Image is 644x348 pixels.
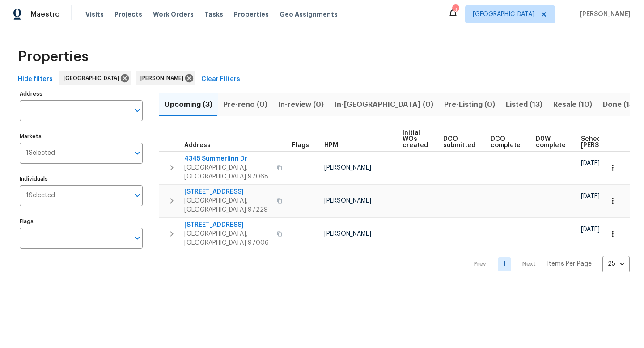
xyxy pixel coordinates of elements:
[85,10,104,19] span: Visits
[184,163,271,181] span: [GEOGRAPHIC_DATA], [GEOGRAPHIC_DATA] 97068
[581,160,600,166] span: [DATE]
[184,187,271,196] span: [STREET_ADDRESS]
[131,104,144,117] button: Open
[18,52,89,61] span: Properties
[131,232,144,244] button: Open
[20,176,143,182] label: Individuals
[14,71,56,88] button: Hide filters
[136,71,195,85] div: [PERSON_NAME]
[184,196,271,214] span: [GEOGRAPHIC_DATA], [GEOGRAPHIC_DATA] 97229
[324,165,371,171] span: [PERSON_NAME]
[324,142,338,149] span: HPM
[223,98,267,111] span: Pre-reno (0)
[292,142,309,149] span: Flags
[553,98,592,111] span: Resale (10)
[153,10,194,19] span: Work Orders
[498,257,511,271] a: Goto page 1
[602,252,630,276] div: 25
[234,10,269,19] span: Properties
[201,74,240,85] span: Clear Filters
[491,136,521,149] span: DCO complete
[20,134,143,139] label: Markets
[402,130,428,149] span: Initial WOs created
[466,256,630,272] nav: Pagination Navigation
[114,10,142,19] span: Projects
[184,154,271,163] span: 4345 Summerlinn Dr
[204,11,223,17] span: Tasks
[20,219,143,224] label: Flags
[536,136,566,149] span: D0W complete
[335,98,433,111] span: In-[GEOGRAPHIC_DATA] (0)
[198,71,244,88] button: Clear Filters
[184,142,211,149] span: Address
[506,98,542,111] span: Listed (13)
[581,136,631,149] span: Scheduled [PERSON_NAME]
[576,10,631,19] span: [PERSON_NAME]
[184,229,271,247] span: [GEOGRAPHIC_DATA], [GEOGRAPHIC_DATA] 97006
[64,74,123,83] span: [GEOGRAPHIC_DATA]
[603,98,641,111] span: Done (156)
[278,98,324,111] span: In-review (0)
[324,198,371,204] span: [PERSON_NAME]
[20,91,143,97] label: Address
[131,147,144,159] button: Open
[547,259,592,268] p: Items Per Page
[26,149,55,157] span: 1 Selected
[280,10,338,19] span: Geo Assignments
[473,10,534,19] span: [GEOGRAPHIC_DATA]
[165,98,212,111] span: Upcoming (3)
[443,136,475,149] span: DCO submitted
[140,74,187,83] span: [PERSON_NAME]
[26,192,55,199] span: 1 Selected
[324,231,371,237] span: [PERSON_NAME]
[131,189,144,202] button: Open
[30,10,60,19] span: Maestro
[184,221,271,229] span: [STREET_ADDRESS]
[18,74,53,85] span: Hide filters
[581,193,600,199] span: [DATE]
[452,5,458,14] div: 3
[581,226,600,233] span: [DATE]
[444,98,495,111] span: Pre-Listing (0)
[59,71,131,85] div: [GEOGRAPHIC_DATA]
